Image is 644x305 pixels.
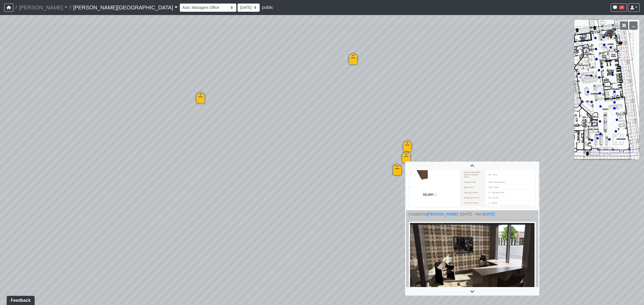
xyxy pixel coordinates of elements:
span: / [13,2,19,13]
img: dhLD5MYShsPyjXiPAiuTWN.png [409,222,536,298]
a: [PERSON_NAME] [19,2,68,13]
span: DESK: OFS [409,127,536,172]
small: Created by - [DATE] - Rev: [409,211,536,217]
span: 77 [619,5,624,10]
a: [PERSON_NAME] [427,212,458,216]
span: public [262,5,273,10]
iframe: Ybug feedback widget [4,294,36,305]
span: / [68,2,73,13]
a: [PERSON_NAME][GEOGRAPHIC_DATA] [73,2,178,13]
img: iHzUD5DcQEoD8hqhDS8GVC.png [409,134,536,208]
a: [DATE] [483,212,495,216]
button: 77 [611,3,627,12]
